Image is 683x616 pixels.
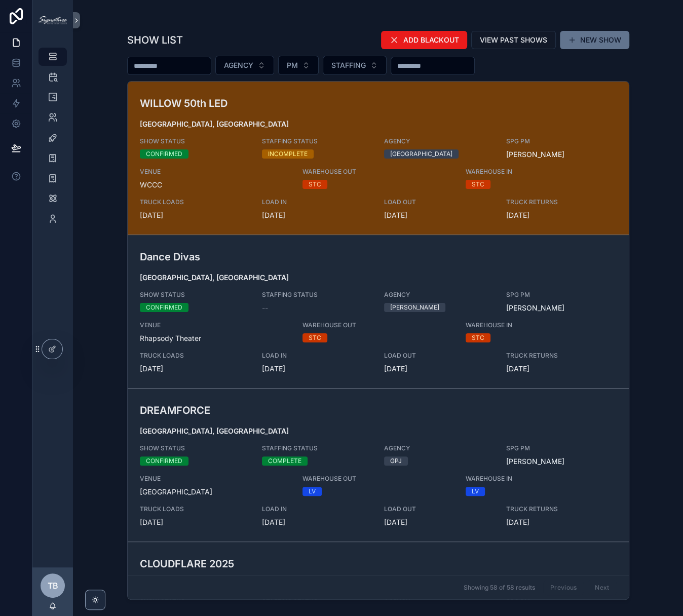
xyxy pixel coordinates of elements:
div: LV [472,487,479,496]
span: -- [262,303,268,313]
span: AGENCY [384,137,494,145]
h3: WILLOW 50th LED [140,96,453,111]
span: [DATE] [140,364,250,374]
span: WAREHOUSE OUT [302,321,453,329]
span: WCCC [140,180,291,190]
span: VENUE [140,168,291,176]
span: VENUE [140,321,291,329]
span: TRUCK RETURNS [506,198,616,206]
span: LOAD IN [262,505,372,513]
span: ADD BLACKOUT [403,35,459,45]
span: TRUCK LOADS [140,198,250,206]
span: [DATE] [384,517,494,527]
a: DREAMFORCE[GEOGRAPHIC_DATA], [GEOGRAPHIC_DATA]SHOW STATUSCONFIRMEDSTAFFING STATUSCOMPLETEAGENCYGP... [128,389,629,542]
a: [PERSON_NAME] [506,149,564,160]
span: [DATE] [262,517,372,527]
button: Select Button [323,56,387,75]
span: TRUCK LOADS [140,352,250,360]
span: LOAD IN [262,352,372,360]
div: CONFIRMED [146,303,182,312]
span: AGENCY [224,60,253,70]
div: INCOMPLETE [268,149,308,159]
div: [PERSON_NAME] [390,303,439,312]
span: [DATE] [140,210,250,220]
span: LOAD OUT [384,505,494,513]
span: STAFFING STATUS [262,291,372,299]
span: [DATE] [262,210,372,220]
span: TRUCK RETURNS [506,505,616,513]
span: VIEW PAST SHOWS [480,35,547,45]
h3: DREAMFORCE [140,403,453,418]
span: Rhapsody Theater [140,333,291,343]
div: scrollable content [32,41,73,241]
a: [PERSON_NAME] [506,303,564,313]
button: VIEW PAST SHOWS [471,31,556,49]
span: [DATE] [262,364,372,374]
span: Showing 58 of 58 results [464,584,535,592]
a: Dance Divas[GEOGRAPHIC_DATA], [GEOGRAPHIC_DATA]SHOW STATUSCONFIRMEDSTAFFING STATUS--AGENCY[PERSON... [128,235,629,389]
button: NEW SHOW [560,31,629,49]
h3: CLOUDFLARE 2025 [140,556,453,571]
span: VENUE [140,475,291,483]
div: COMPLETE [268,456,301,466]
span: SPG PM [506,444,616,452]
div: STC [309,180,321,189]
span: SHOW STATUS [140,444,250,452]
strong: [GEOGRAPHIC_DATA], [GEOGRAPHIC_DATA] [140,120,289,128]
h3: Dance Divas [140,249,453,264]
span: LOAD IN [262,198,372,206]
div: STC [472,180,484,189]
span: STAFFING STATUS [262,137,372,145]
strong: [GEOGRAPHIC_DATA], [GEOGRAPHIC_DATA] [140,273,289,282]
button: ADD BLACKOUT [381,31,467,49]
span: SHOW STATUS [140,291,250,299]
span: PM [287,60,298,70]
a: [PERSON_NAME] [506,456,564,467]
div: STC [309,333,321,342]
span: TRUCK RETURNS [506,352,616,360]
span: [GEOGRAPHIC_DATA] [140,487,291,497]
span: [DATE] [384,364,494,374]
span: [DATE] [140,517,250,527]
div: LV [309,487,316,496]
a: WILLOW 50th LED[GEOGRAPHIC_DATA], [GEOGRAPHIC_DATA]SHOW STATUSCONFIRMEDSTAFFING STATUSINCOMPLETEA... [128,82,629,235]
span: TB [48,580,58,592]
span: WAREHOUSE OUT [302,475,453,483]
span: [DATE] [506,364,616,374]
div: GPJ [390,456,402,466]
span: SPG PM [506,137,616,145]
span: SHOW STATUS [140,137,250,145]
span: STAFFING [331,60,366,70]
span: LOAD OUT [384,352,494,360]
div: CONFIRMED [146,456,182,466]
span: [DATE] [384,210,494,220]
h1: SHOW LIST [127,33,183,47]
span: TRUCK LOADS [140,505,250,513]
span: WAREHOUSE IN [466,168,576,176]
div: [GEOGRAPHIC_DATA] [390,149,452,159]
span: STAFFING STATUS [262,444,372,452]
div: STC [472,333,484,342]
img: App logo [39,16,67,24]
span: AGENCY [384,291,494,299]
strong: [GEOGRAPHIC_DATA], [GEOGRAPHIC_DATA] [140,427,289,435]
span: [DATE] [506,210,616,220]
span: [DATE] [506,517,616,527]
span: LOAD OUT [384,198,494,206]
span: WAREHOUSE OUT [302,168,453,176]
button: Select Button [215,56,274,75]
div: CONFIRMED [146,149,182,159]
span: WAREHOUSE IN [466,475,576,483]
span: AGENCY [384,444,494,452]
button: Select Button [278,56,319,75]
span: WAREHOUSE IN [466,321,576,329]
span: SPG PM [506,291,616,299]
